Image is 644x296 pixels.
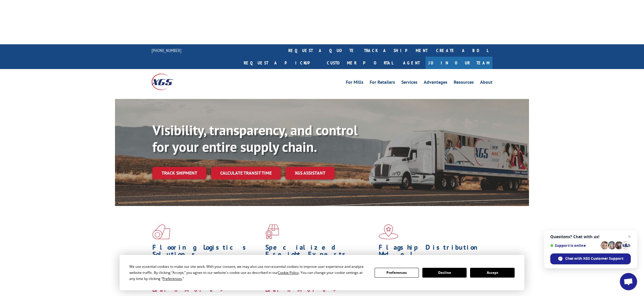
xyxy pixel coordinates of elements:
[285,167,335,179] a: XGS ASSISTANT
[152,287,224,293] a: Learn More >
[432,44,492,57] a: Create a BOL
[626,233,633,240] span: Close chat
[129,263,367,282] div: We use essential cookies to make our site work. With your consent, we may also use non-essential ...
[480,80,492,86] a: About
[284,44,360,57] a: request a quote
[550,243,599,248] span: Support is online
[370,80,395,86] a: For Retailers
[379,244,487,261] h1: Flagship Distribution Model
[454,80,474,86] a: Resources
[565,256,623,261] span: Chat with XGS Customer Support
[360,44,432,57] a: track a shipment
[152,47,181,53] a: [PHONE_NUMBER]
[425,57,492,69] a: Join Our Team
[152,244,261,261] h1: Flooring Logistics Solutions
[239,57,323,69] a: Request a pickup
[152,224,170,239] img: xgs-icon-total-supply-chain-intelligence-red
[265,224,279,239] img: xgs-icon-focused-on-flooring-red
[152,167,206,179] a: Track shipment
[265,244,374,261] h1: Specialized Freight Experts
[550,234,631,239] span: Questions? Chat with us!
[424,80,447,86] a: Advantages
[323,57,397,69] a: Customer Portal
[422,268,467,278] button: Decline
[346,80,363,86] a: For Mills
[379,224,398,239] img: xgs-icon-flagship-distribution-model-red
[550,253,631,264] div: Chat with XGS Customer Support
[401,80,417,86] a: Services
[375,268,419,278] button: Preferences
[278,270,299,275] span: Cookie Policy
[397,57,425,69] a: Agent
[265,287,337,293] a: Learn More >
[162,276,182,281] span: Preferences
[120,255,524,290] div: Cookie Consent Prompt
[470,268,514,278] button: Accept
[152,121,358,156] b: Visibility, transparency, and control for your entire supply chain.
[620,273,637,290] div: Open chat
[211,167,281,179] a: Calculate transit time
